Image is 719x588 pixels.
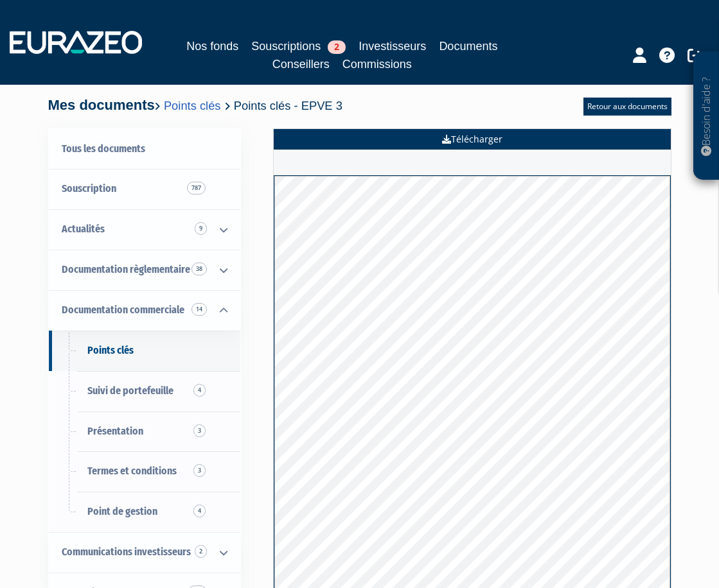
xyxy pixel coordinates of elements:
[193,384,206,397] span: 4
[48,98,342,113] h4: Mes documents
[191,263,207,275] span: 38
[164,99,221,112] a: Points clés
[49,290,240,331] a: Documentation commerciale 14
[62,546,191,558] span: Communications investisseurs
[87,505,157,517] span: Point de gestion
[699,58,714,174] p: Besoin d'aide ?
[193,424,206,437] span: 3
[191,303,207,316] span: 14
[87,385,173,397] span: Suivi de portefeuille
[328,40,346,54] span: 2
[49,451,240,492] a: Termes et conditions3
[87,344,134,356] span: Points clés
[272,55,330,73] a: Conseillers
[49,411,240,452] a: Présentation3
[49,532,240,573] a: Communications investisseurs 2
[49,169,240,209] a: Souscription787
[195,222,207,235] span: 9
[49,371,240,411] a: Suivi de portefeuille4
[186,37,238,55] a: Nos fonds
[87,465,177,477] span: Termes et conditions
[10,31,142,54] img: 1732889491-logotype_eurazeo_blanc_rvb.png
[583,98,671,116] a: Retour aux documents
[62,304,184,316] span: Documentation commerciale
[62,182,116,195] span: Souscription
[62,223,105,235] span: Actualités
[49,492,240,532] a: Point de gestion4
[62,263,190,275] span: Documentation règlementaire
[49,129,240,169] a: Tous les documents
[49,209,240,250] a: Actualités 9
[49,250,240,290] a: Documentation règlementaire 38
[251,37,346,55] a: Souscriptions2
[439,37,497,55] a: Documents
[359,37,426,55] a: Investisseurs
[87,425,143,437] span: Présentation
[49,331,240,371] a: Points clés
[274,129,671,150] a: Télécharger
[187,182,206,195] span: 787
[193,464,206,477] span: 3
[193,505,206,517] span: 4
[195,545,207,558] span: 2
[342,55,412,73] a: Commissions
[234,99,342,112] span: Points clés - EPVE 3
